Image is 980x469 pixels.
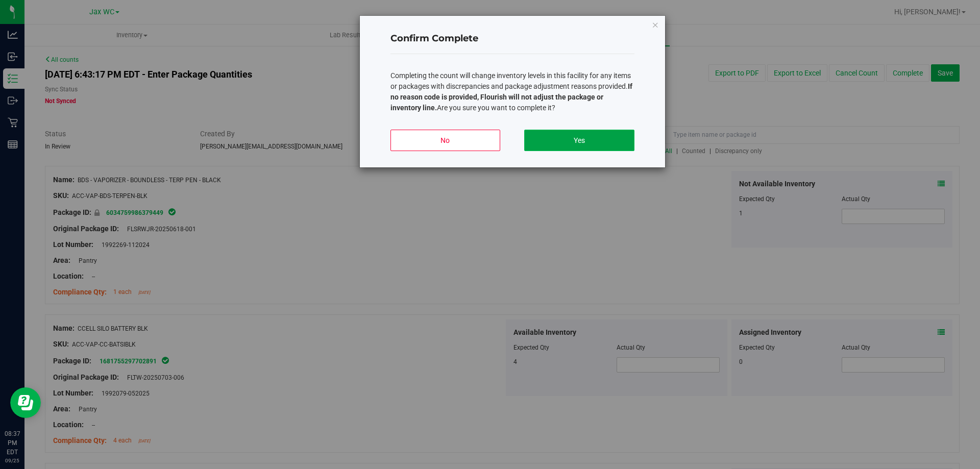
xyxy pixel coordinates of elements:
[390,71,632,112] span: Completing the count will change inventory levels in this facility for any items or packages with...
[524,130,634,151] button: Yes
[390,32,634,45] h4: Confirm Complete
[10,387,41,418] iframe: Resource center
[390,130,500,151] button: No
[390,82,632,112] b: If no reason code is provided, Flourish will not adjust the package or inventory line.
